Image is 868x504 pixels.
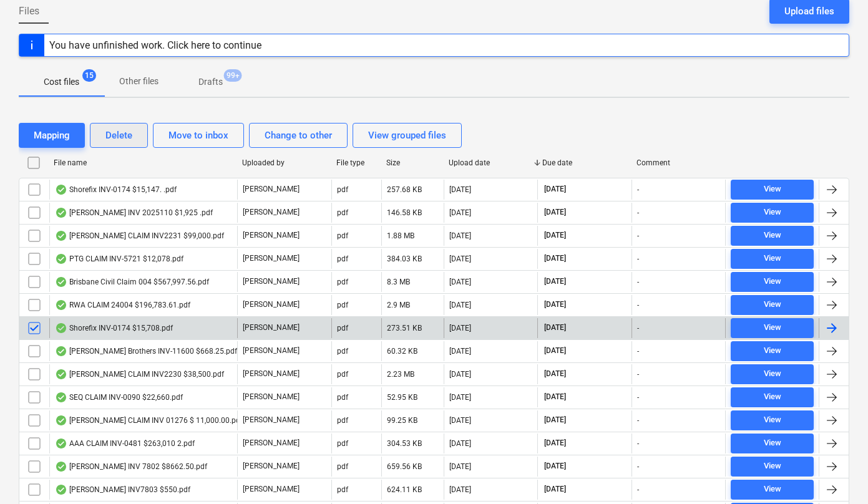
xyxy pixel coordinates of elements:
[731,180,814,200] button: View
[637,278,639,286] div: -
[387,324,422,332] div: 273.51 KB
[449,208,471,217] div: [DATE]
[44,75,79,89] p: Cost files
[764,298,781,312] div: View
[731,387,814,407] button: View
[337,185,348,194] div: pdf
[243,207,300,218] p: [PERSON_NAME]
[449,254,471,263] div: [DATE]
[243,299,300,310] p: [PERSON_NAME]
[387,370,414,379] div: 2.23 MB
[243,346,300,356] p: [PERSON_NAME]
[806,444,868,504] div: Chat Widget
[764,274,781,289] div: View
[449,347,471,356] div: [DATE]
[764,413,781,427] div: View
[637,254,639,263] div: -
[387,185,422,194] div: 257.68 KB
[731,434,814,453] button: View
[55,462,67,472] div: OCR finished
[55,439,67,448] div: OCR finished
[49,39,261,51] div: You have unfinished work. Click here to continue
[243,230,300,241] p: [PERSON_NAME]
[55,254,183,264] div: PTG CLAIM INV-5721 $12,078.pdf
[731,203,814,223] button: View
[731,272,814,292] button: View
[543,438,567,448] span: [DATE]
[387,439,422,448] div: 304.53 KB
[543,369,567,379] span: [DATE]
[543,484,567,495] span: [DATE]
[386,158,439,167] div: Size
[543,415,567,425] span: [DATE]
[764,205,781,220] div: View
[55,208,67,218] div: OCR finished
[637,185,639,194] div: -
[449,370,471,379] div: [DATE]
[55,485,67,495] div: OCR finished
[543,230,567,241] span: [DATE]
[784,3,834,19] div: Upload files
[387,462,422,471] div: 659.56 KB
[337,324,348,332] div: pdf
[249,123,348,148] button: Change to other
[764,228,781,243] div: View
[387,301,410,309] div: 2.9 MB
[387,416,417,425] div: 99.25 KB
[764,367,781,381] div: View
[731,480,814,500] button: View
[90,123,148,148] button: Delete
[449,462,471,471] div: [DATE]
[764,182,781,196] div: View
[243,438,300,448] p: [PERSON_NAME]
[764,482,781,497] div: View
[543,322,567,333] span: [DATE]
[55,415,243,425] div: [PERSON_NAME] CLAIM INV 01276 $ 11,000.00.pdf
[337,393,348,402] div: pdf
[543,253,567,264] span: [DATE]
[55,277,67,287] div: OCR finished
[764,344,781,358] div: View
[54,158,232,167] div: File name
[337,231,348,240] div: pdf
[55,277,209,287] div: Brisbane Civil Claim 004 $567,997.56.pdf
[637,416,639,425] div: -
[153,123,244,148] button: Move to inbox
[543,461,567,472] span: [DATE]
[55,323,173,333] div: Shorefix INV-0174 $15,708.pdf
[55,392,183,402] div: SEQ CLAIM INV-0090 $22,660.pdf
[637,462,639,471] div: -
[55,439,195,448] div: AAA CLAIM INV-0481 $263,010 2.pdf
[387,254,422,263] div: 384.03 KB
[387,208,422,217] div: 146.58 KB
[637,324,639,332] div: -
[242,158,326,167] div: Uploaded by
[119,75,158,88] p: Other files
[731,226,814,246] button: View
[368,127,446,143] div: View grouped files
[82,69,96,82] span: 15
[542,158,627,167] div: Due date
[55,254,67,264] div: OCR finished
[636,158,721,167] div: Comment
[449,158,533,167] div: Upload date
[19,4,39,19] span: Files
[337,370,348,379] div: pdf
[55,346,237,356] div: [PERSON_NAME] Brothers INV-11600 $668.25.pdf
[387,347,417,356] div: 60.32 KB
[243,392,300,402] p: [PERSON_NAME]
[637,439,639,448] div: -
[243,369,300,379] p: [PERSON_NAME]
[449,231,471,240] div: [DATE]
[731,295,814,315] button: View
[764,321,781,335] div: View
[337,485,348,494] div: pdf
[55,369,224,379] div: [PERSON_NAME] CLAIM INV2230 $38,500.pdf
[55,485,190,495] div: [PERSON_NAME] INV7803 $550.pdf
[449,301,471,309] div: [DATE]
[731,364,814,384] button: View
[55,231,224,241] div: [PERSON_NAME] CLAIM INV2231 $99,000.pdf
[731,318,814,338] button: View
[543,207,567,218] span: [DATE]
[637,231,639,240] div: -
